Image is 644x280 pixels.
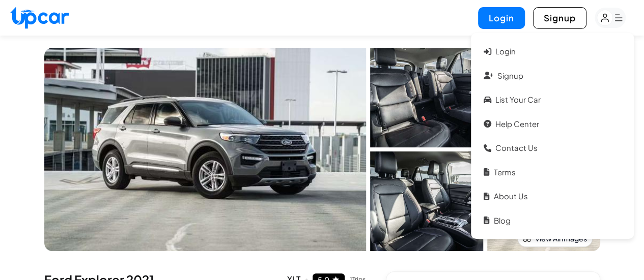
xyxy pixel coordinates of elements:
a: Contact Us [479,137,626,159]
a: Signup [479,65,626,87]
img: Car Image 1 [370,48,483,147]
img: Car Image 3 [370,151,483,251]
a: Blog [479,210,626,232]
a: Login [479,41,626,63]
a: About Us [479,185,626,207]
button: Login [478,7,525,29]
a: List your car [479,89,626,111]
a: Help Center [479,113,626,135]
button: Signup [533,7,586,29]
img: Upcar Logo [10,7,69,28]
img: Car [44,48,366,251]
a: Terms [479,162,626,183]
